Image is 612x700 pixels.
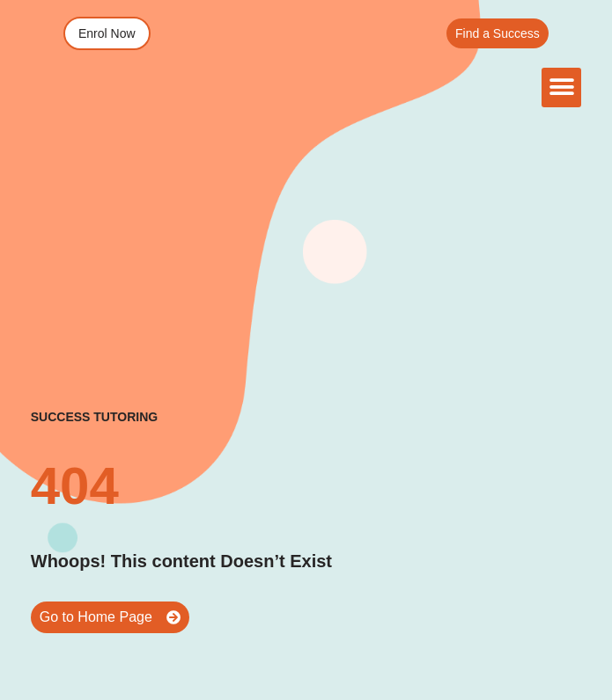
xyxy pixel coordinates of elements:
span: Enrol Now [78,27,136,40]
a: Find a Success [446,18,549,48]
a: Enrol Now [63,17,151,50]
h2: 404 [31,451,119,521]
h2: Whoops! This content Doesn’t Exist [31,548,332,575]
span: Find a Success [455,27,540,40]
span: Go to Home Page [40,610,152,624]
div: Menu Toggle [542,68,581,107]
h2: success tutoring [31,409,158,425]
a: Go to Home Page [31,602,189,633]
